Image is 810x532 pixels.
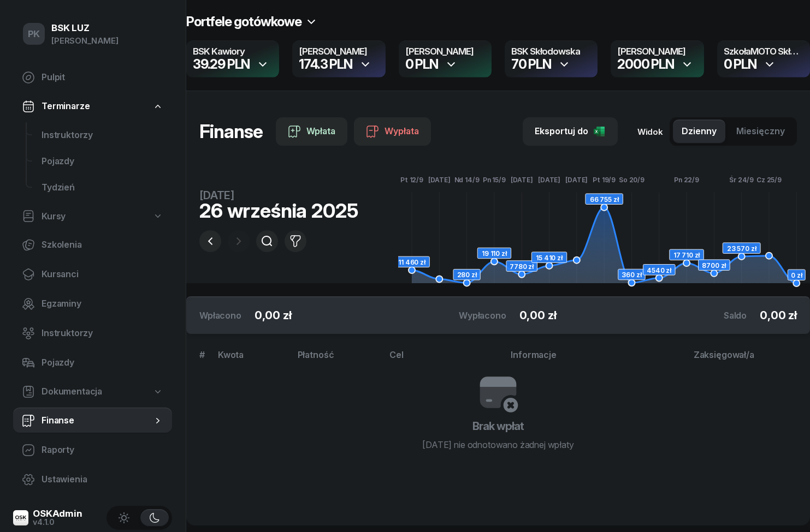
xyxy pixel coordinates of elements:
[566,176,588,184] tspan: [DATE]
[28,29,40,39] span: PK
[724,58,756,71] div: 0 PLN
[728,119,794,144] button: Miesięczny
[756,176,782,184] tspan: Cz 25/9
[511,58,551,71] div: 70 PLN
[42,326,163,340] span: Instruktorzy
[611,40,703,77] button: [PERSON_NAME]2000 PLN
[291,348,383,371] th: Płatność
[42,385,102,399] span: Dokumentacja
[193,58,250,71] div: 39.29 PLN
[505,40,598,77] button: BSK Skłodowska70 PLN
[405,58,438,71] div: 0 PLN
[199,201,358,220] div: 26 września 2025
[736,124,785,139] span: Miesięczny
[33,122,172,148] a: Instruktorzy
[619,176,645,184] tspan: So 20/9
[724,47,803,57] h4: SzkołaMOTO Skłodowska
[428,176,451,184] tspan: [DATE]
[193,47,273,57] h4: BSK Kawiory
[186,40,279,77] button: BSK Kawiory39.29 PLN
[42,181,163,195] span: Tydzień
[673,119,725,144] button: Dzienny
[472,417,524,435] h3: Brak wpłat
[42,473,163,487] span: Ustawienia
[33,175,172,201] a: Tydzień
[299,58,352,71] div: 174.3 PLN
[292,40,385,77] button: [PERSON_NAME]174.3 PLN
[511,176,533,184] tspan: [DATE]
[422,438,573,451] div: [DATE] nie odnotowano żadnej wpłaty
[199,190,358,201] div: [DATE]
[186,13,301,31] h2: Portfele gotówkowe
[617,58,673,71] div: 2000 PLN
[399,40,492,77] button: [PERSON_NAME]0 PLN
[42,297,163,311] span: Egzaminy
[504,348,687,371] th: Informacje
[33,509,82,518] div: OSKAdmin
[42,356,163,370] span: Pojazdy
[366,124,419,139] div: Wypłata
[199,122,263,141] h1: Finanse
[717,40,810,77] button: SzkołaMOTO Skłodowska0 PLN
[687,348,810,371] th: Zaksięgował/a
[13,204,172,229] a: Kursy
[724,309,747,322] div: Saldo
[42,210,66,224] span: Kursy
[483,176,506,184] tspan: Pn 15/9
[593,176,616,184] tspan: Pt 19/9
[199,309,241,322] div: Wpłacono
[51,23,119,33] div: BSK LUZ
[13,291,172,317] a: Egzaminy
[13,320,172,346] a: Instruktorzy
[13,232,172,258] a: Szkolenia
[42,443,163,457] span: Raporty
[42,238,163,252] span: Szkolenia
[42,99,90,113] span: Terminarze
[13,437,172,463] a: Raporty
[617,47,697,57] h4: [PERSON_NAME]
[186,348,211,371] th: #
[42,414,152,428] span: Finanse
[42,267,163,282] span: Kursanci
[13,350,172,376] a: Pojazdy
[42,128,163,142] span: Instruktorzy
[42,70,163,85] span: Pulpit
[42,154,163,169] span: Pojazdy
[511,47,591,57] h4: BSK Skłodowska
[405,47,485,57] h4: [PERSON_NAME]
[682,124,717,139] span: Dzienny
[299,47,379,57] h4: [PERSON_NAME]
[459,309,506,322] div: Wypłacono
[276,117,347,146] button: Wpłata
[13,510,28,525] img: logo-xs@2x.png
[674,176,699,184] tspan: Pn 22/9
[211,348,291,371] th: Kwota
[13,261,172,288] a: Kursanci
[13,467,172,493] a: Ustawienia
[383,348,504,371] th: Cel
[523,117,618,146] button: Eksportuj do
[33,518,82,526] div: v4.1.0
[535,124,606,139] div: Eksportuj do
[354,117,431,146] button: Wypłata
[454,176,480,184] tspan: Nd 14/9
[400,176,423,184] tspan: Pt 12/9
[51,34,119,48] div: [PERSON_NAME]
[288,124,335,139] div: Wpłata
[13,408,172,434] a: Finanse
[13,64,172,91] a: Pulpit
[13,379,172,404] a: Dokumentacja
[729,175,754,184] tspan: Śr 24/9
[33,148,172,175] a: Pojazdy
[538,176,560,184] tspan: [DATE]
[13,94,172,119] a: Terminarze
